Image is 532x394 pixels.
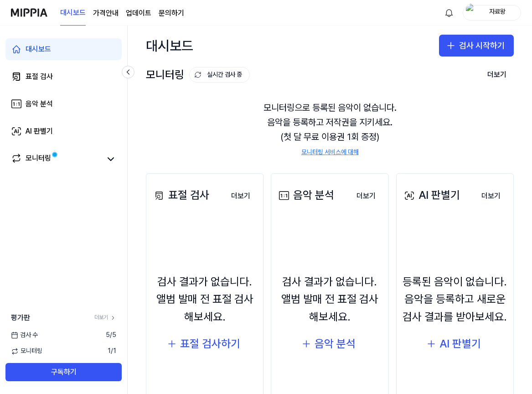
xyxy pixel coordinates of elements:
div: 대시보드 [26,44,51,55]
div: AI 판별기 [439,335,481,353]
div: 대시보드 [146,35,193,57]
div: 표절 검사하기 [180,335,240,353]
div: 등록된 음악이 없습니다. 음악을 등록하고 새로운 검사 결과를 받아보세요. [402,273,508,326]
button: 더보기 [349,187,383,205]
a: 더보기 [474,186,508,205]
div: 모니터링으로 등록된 음악이 없습니다. 음악을 등록하고 저작권을 지키세요. (첫 달 무료 이용권 1회 증정) [146,89,514,168]
button: 검사 시작하기 [439,35,514,57]
button: profile자료왕 [463,5,521,21]
a: 업데이트 [126,8,151,19]
button: 음악 분석 [294,333,365,355]
span: 평가판 [11,312,30,323]
a: 더보기 [94,314,116,321]
div: 검사 결과가 없습니다. 앨범 발매 전 표절 검사 해보세요. [277,273,382,326]
div: 자료왕 [480,7,515,17]
div: 표절 검사 [152,187,209,204]
button: AI 판별기 [419,333,490,355]
button: 표절 검사하기 [160,333,249,355]
div: AI 판별기 [26,126,53,137]
div: AI 판별기 [402,187,460,204]
div: 검사 결과가 없습니다. 앨범 발매 전 표절 검사 해보세요. [152,273,258,326]
a: 모니터링 [11,153,102,166]
button: 더보기 [474,187,508,205]
a: 가격안내 [93,8,119,19]
a: 문의하기 [159,8,184,19]
span: 5 / 5 [106,331,116,340]
a: 음악 분석 [5,93,122,115]
a: 더보기 [349,186,383,205]
div: 모니터링 [26,153,51,166]
div: 음악 분석 [26,98,53,109]
a: 대시보드 [5,38,122,60]
a: 모니터링 서비스에 대해 [301,148,359,157]
div: 모니터링 [146,66,250,83]
span: 모니터링 [11,347,42,356]
a: 대시보드 [60,0,86,26]
button: 구독하기 [5,363,122,381]
div: 음악 분석 [315,335,356,353]
button: 더보기 [480,66,514,84]
div: 음악 분석 [277,187,334,204]
img: profile [466,4,477,22]
a: 더보기 [224,186,258,205]
a: AI 판별기 [5,120,122,142]
span: 검사 수 [11,331,38,340]
a: 표절 검사 [5,66,122,88]
span: 1 / 1 [108,347,116,356]
img: 알림 [444,7,455,18]
button: 더보기 [224,187,258,205]
button: 실시간 검사 중 [189,67,250,83]
div: 표절 검사 [26,71,53,82]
